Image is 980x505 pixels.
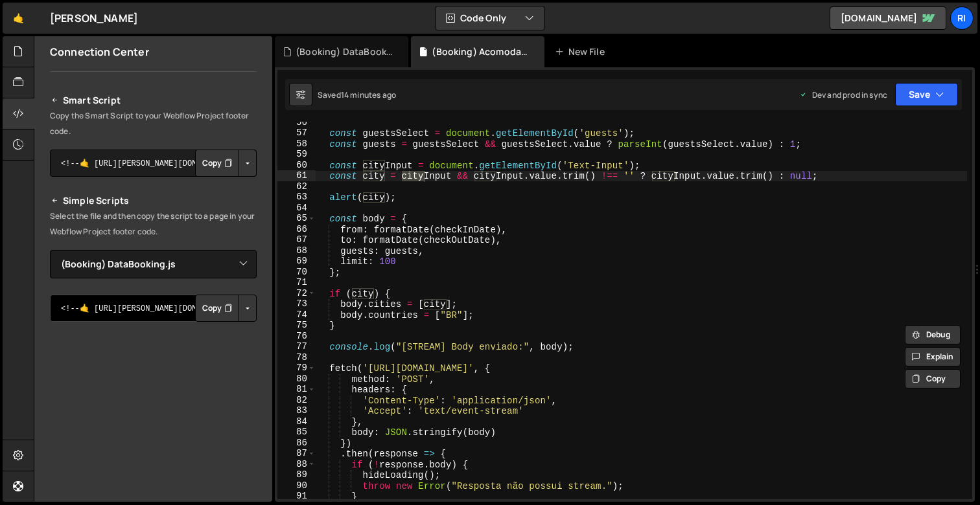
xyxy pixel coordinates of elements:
[277,203,316,214] div: 64
[277,491,316,502] div: 91
[50,93,257,108] h2: Smart Script
[277,438,316,449] div: 86
[277,469,316,480] div: 89
[277,181,316,192] div: 62
[50,108,257,139] p: Copy the Smart Script to your Webflow Project footer code.
[195,295,239,322] button: Copy
[50,295,257,322] textarea: <!--🤙 [URL][PERSON_NAME][DOMAIN_NAME]> <script>document.addEventListener("DOMContentLoaded", func...
[277,352,316,363] div: 78
[296,45,393,58] div: (Booking) DataBooking.js
[277,245,316,256] div: 68
[277,309,316,320] div: 74
[50,150,257,177] textarea: <!--🤙 [URL][PERSON_NAME][DOMAIN_NAME]> <script>document.addEventListener("DOMContentLoaded", func...
[195,150,257,177] div: Button group with nested dropdown
[905,325,961,344] button: Debug
[277,341,316,352] div: 77
[3,3,34,34] a: 🤙
[950,6,974,30] a: Ri
[555,45,609,58] div: New File
[277,213,316,224] div: 65
[277,480,316,491] div: 90
[341,89,396,100] div: 14 minutes ago
[277,384,316,395] div: 81
[895,83,958,106] button: Save
[277,427,316,438] div: 85
[277,256,316,267] div: 69
[277,320,316,331] div: 75
[318,89,396,100] div: Saved
[830,6,946,30] a: [DOMAIN_NAME]
[277,374,316,385] div: 80
[277,459,316,470] div: 88
[277,160,316,171] div: 60
[277,139,316,150] div: 58
[905,369,961,388] button: Copy
[277,234,316,245] div: 67
[50,193,257,208] h2: Simple Scripts
[195,150,239,177] button: Copy
[277,405,316,416] div: 83
[50,343,258,460] iframe: YouTube video player
[277,288,316,299] div: 72
[50,45,149,59] h2: Connection Center
[277,224,316,235] div: 66
[436,6,544,30] button: Code Only
[277,331,316,342] div: 76
[195,295,257,322] div: Button group with nested dropdown
[277,267,316,278] div: 70
[277,128,316,139] div: 57
[905,347,961,366] button: Explain
[277,298,316,309] div: 73
[277,448,316,459] div: 87
[277,363,316,374] div: 79
[277,277,316,288] div: 71
[50,208,257,240] p: Select the file and then copy the script to a page in your Webflow Project footer code.
[277,117,316,128] div: 56
[432,45,529,58] div: (Booking) Acomodations.js
[277,149,316,160] div: 59
[277,395,316,406] div: 82
[50,10,138,26] div: [PERSON_NAME]
[799,89,887,100] div: Dev and prod in sync
[277,416,316,427] div: 84
[277,170,316,181] div: 61
[277,192,316,203] div: 63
